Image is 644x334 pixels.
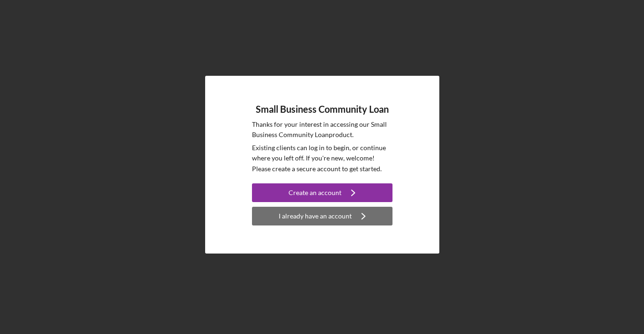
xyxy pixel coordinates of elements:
a: Create an account [252,183,392,204]
div: I already have an account [279,207,352,225]
p: Thanks for your interest in accessing our Small Business Community Loan product. [252,119,392,140]
p: Existing clients can log in to begin, or continue where you left off. If you're new, welcome! Ple... [252,143,392,174]
h4: Small Business Community Loan [256,104,389,115]
div: Create an account [289,183,341,202]
button: Create an account [252,183,392,202]
button: I already have an account [252,207,392,225]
